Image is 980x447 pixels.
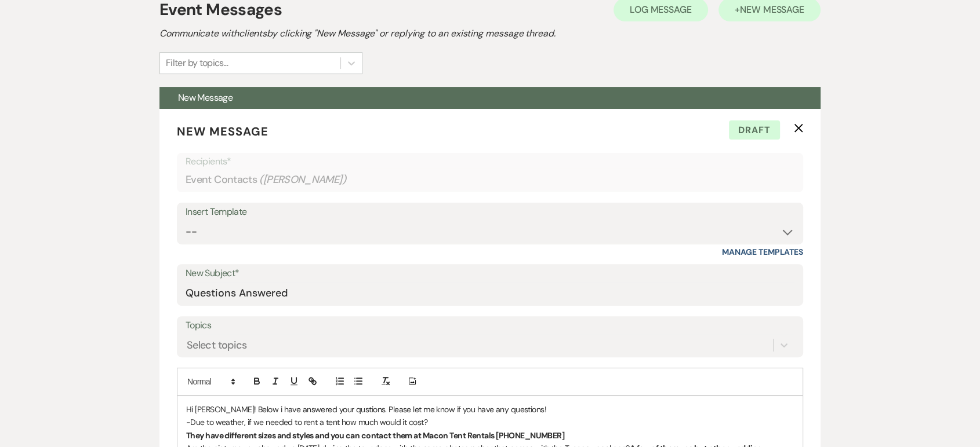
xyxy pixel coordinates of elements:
span: New Message [177,124,268,139]
span: ( [PERSON_NAME] ) [259,172,346,188]
p: Hi [PERSON_NAME]! Below i have answered your qustions. Please let me know if you have any questions! [186,403,794,416]
div: Insert Template [186,204,794,221]
label: Topics [186,317,794,334]
strong: They have different sizes and styles and you can contact them at Macon Tent Rentals [PHONE_NUMBER] [186,430,564,441]
a: Manage Templates [722,247,803,257]
div: Filter by topics... [166,56,228,70]
div: Select topics [187,337,247,353]
div: Event Contacts [186,168,794,191]
h2: Communicate with clients by clicking "New Message" or replying to an existing message thread. [159,27,821,41]
p: Recipients* [186,154,794,169]
label: New Subject* [186,265,794,282]
span: New Message [740,3,804,16]
span: Log Message [630,3,692,16]
span: Draft [729,120,780,140]
p: -Due to weather, if we needed to rent a tent how much would it cost? [186,416,794,428]
span: New Message [178,91,233,104]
